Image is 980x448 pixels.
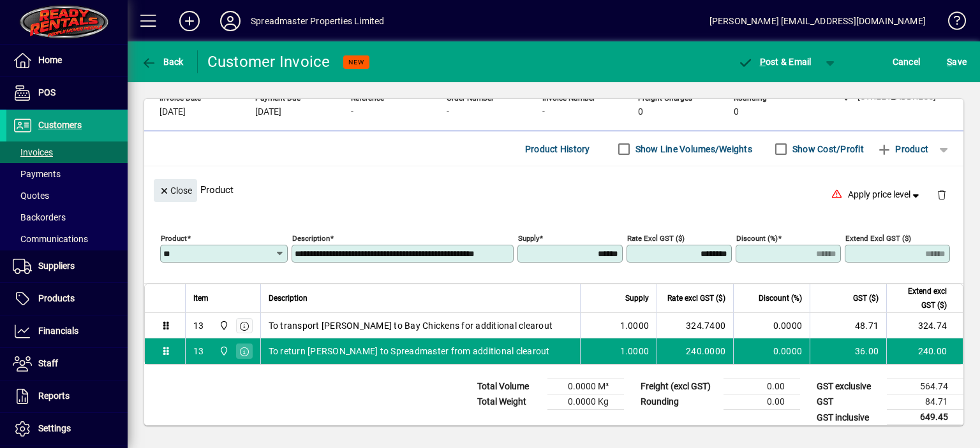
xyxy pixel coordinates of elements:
span: Staff [38,358,58,368]
mat-label: Description [292,234,330,243]
button: Delete [926,179,957,210]
td: 0.00 [724,394,800,410]
span: To transport [PERSON_NAME] to Bay Chickens for additional clearout [269,319,553,332]
button: Add [169,10,210,33]
span: 1.0000 [620,319,650,332]
td: 0.0000 Kg [547,394,624,410]
div: Product [144,166,963,213]
td: Freight (excl GST) [634,379,724,394]
mat-label: Rate excl GST ($) [627,234,685,243]
span: 0 [734,107,739,117]
span: [DATE] [255,107,281,117]
td: 0.0000 [733,313,810,338]
span: Customers [38,120,82,130]
span: 965 State Highway 2 [216,344,230,358]
button: Save [944,50,970,73]
td: GST [810,394,887,410]
a: Staff [6,348,128,380]
span: Apply price level [848,188,922,201]
td: 240.00 [886,338,963,364]
td: 0.0000 M³ [547,379,624,394]
a: Reports [6,380,128,412]
span: ave [947,52,967,72]
span: Item [193,291,209,305]
span: Rate excl GST ($) [667,291,725,305]
a: Suppliers [6,250,128,282]
mat-label: Extend excl GST ($) [845,234,911,243]
app-page-header-button: Delete [926,189,957,200]
span: GST ($) [853,291,879,305]
a: Settings [6,413,128,445]
span: Communications [13,234,88,244]
div: Customer Invoice [207,52,330,72]
a: Invoices [6,141,128,163]
span: Products [38,293,75,303]
span: ost & Email [738,57,812,67]
a: Financials [6,315,128,347]
span: NEW [348,58,364,66]
button: Apply price level [843,184,927,206]
div: 240.0000 [665,345,725,358]
td: GST exclusive [810,379,887,394]
span: Settings [38,423,71,433]
span: Payments [13,169,61,179]
div: Spreadmaster Properties Limited [251,11,384,31]
span: 1.0000 [620,345,650,358]
td: 324.74 [886,313,963,338]
button: Product History [520,138,595,161]
span: Invoices [13,147,53,157]
div: 13 [193,345,204,358]
a: Products [6,283,128,315]
app-page-header-button: Back [128,50,198,73]
mat-label: Discount (%) [736,234,778,243]
td: 48.71 [810,313,886,338]
span: Cancel [893,52,921,72]
td: GST inclusive [810,410,887,426]
td: 564.74 [887,379,963,394]
span: Product History [525,139,590,159]
span: - [542,107,545,117]
div: [PERSON_NAME] [EMAIL_ADDRESS][DOMAIN_NAME] [709,11,926,31]
span: S [947,57,952,67]
td: Total Volume [471,379,547,394]
td: 649.45 [887,410,963,426]
button: Cancel [889,50,924,73]
a: Communications [6,228,128,250]
span: Backorders [13,212,66,222]
span: Financials [38,326,78,336]
span: Extend excl GST ($) [895,284,947,312]
td: 0.0000 [733,338,810,364]
td: 36.00 [810,338,886,364]
span: Description [269,291,308,305]
app-page-header-button: Close [151,184,200,196]
span: Supply [625,291,649,305]
span: POS [38,87,56,98]
a: Knowledge Base [939,3,964,44]
button: Product [870,138,935,161]
button: Post & Email [731,50,818,73]
button: Profile [210,10,251,33]
a: POS [6,77,128,109]
label: Show Line Volumes/Weights [633,143,752,155]
span: Quotes [13,191,49,201]
span: Product [877,139,928,159]
span: Home [38,55,62,65]
span: P [760,57,766,67]
td: 84.71 [887,394,963,410]
span: To return [PERSON_NAME] to Spreadmaster from additional clearout [269,345,550,358]
a: Home [6,45,128,76]
a: Quotes [6,185,128,206]
mat-label: Product [161,234,187,243]
td: Rounding [634,394,724,410]
span: - [447,107,449,117]
label: Show Cost/Profit [790,143,864,155]
button: Close [154,179,197,202]
span: - [351,107,353,117]
span: [DATE] [160,107,186,117]
span: 0 [638,107,643,117]
td: Total Weight [471,394,547,410]
button: Back [138,50,187,73]
div: 13 [193,319,204,332]
td: 0.00 [724,379,800,394]
span: Back [141,57,184,67]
